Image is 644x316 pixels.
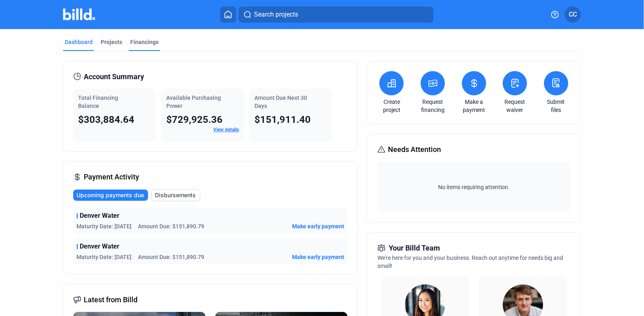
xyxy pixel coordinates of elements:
[239,6,434,23] button: Search projects
[381,183,567,191] span: No items requiring attention.
[389,242,440,254] span: Your Billd Team
[80,242,119,251] span: Denver Water
[254,95,307,109] span: Amount Due Next 30 Days
[377,98,406,114] a: Create project
[377,255,563,269] span: We're here for you and your business. Reach out anytime for needs big and small!
[388,144,441,155] span: Needs Attention
[84,171,139,183] span: Payment Activity
[84,71,144,82] span: Account Summary
[569,10,577,19] span: CC
[213,127,239,133] a: View details
[151,189,200,201] button: Disbursements
[78,114,134,125] span: $303,884.64
[84,294,138,305] span: Latest from Billd
[542,98,570,114] a: Submit files
[565,6,581,23] button: CC
[138,222,204,230] span: Amount Due: $151,890.79
[254,114,311,125] span: $151,911.40
[254,10,298,19] span: Search projects
[419,98,447,114] a: Request financing
[76,191,144,199] span: Upcoming payments due
[80,211,119,221] span: Denver Water
[63,8,95,20] img: Billd Company Logo
[166,95,221,109] span: Available Purchasing Power
[65,38,93,46] div: Dashboard
[73,190,148,201] button: Upcoming payments due
[76,253,131,261] span: Maturity Date: [DATE]
[292,222,344,230] button: Make early payment
[292,253,344,261] button: Make early payment
[155,191,196,199] span: Disbursements
[501,98,529,114] a: Request waiver
[101,38,122,46] div: Projects
[78,95,118,109] span: Total Financing Balance
[76,222,131,230] span: Maturity Date: [DATE]
[460,98,488,114] a: Make a payment
[138,253,204,261] span: Amount Due: $151,890.79
[166,114,222,125] span: $729,925.36
[130,38,159,46] div: Financings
